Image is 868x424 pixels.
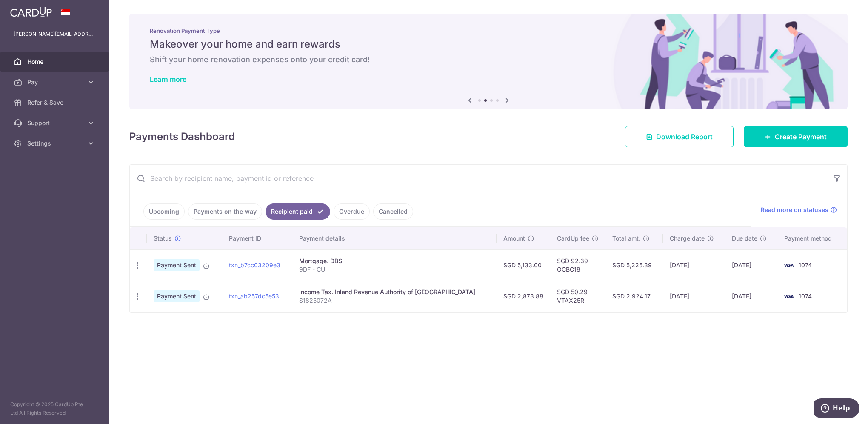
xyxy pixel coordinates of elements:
[27,119,83,127] span: Support
[670,234,705,243] span: Charge date
[154,259,200,271] span: Payment Sent
[150,37,827,51] h5: Makeover your home and earn rewards
[130,165,827,192] input: Search by recipient name, payment id or reference
[557,234,589,243] span: CardUp fee
[732,234,757,243] span: Due date
[744,126,848,147] a: Create Payment
[229,292,279,300] a: txn_ab257dc5e53
[299,257,490,265] div: Mortgage. DBS
[605,249,663,281] td: SGD 5,225.39
[129,129,235,144] h4: Payments Dashboard
[292,227,497,249] th: Payment details
[497,249,550,281] td: SGD 5,133.00
[780,291,797,301] img: Bank Card
[775,132,827,142] span: Create Payment
[799,261,812,269] span: 1074
[27,78,83,86] span: Pay
[373,203,413,220] a: Cancelled
[143,203,185,220] a: Upcoming
[266,203,330,220] a: Recipient paid
[154,234,172,243] span: Status
[612,234,640,243] span: Total amt.
[27,139,83,148] span: Settings
[725,249,777,281] td: [DATE]
[503,234,525,243] span: Amount
[299,265,490,274] p: 9DF - CU
[761,206,828,214] span: Read more on statuses
[154,290,200,302] span: Payment Sent
[150,27,827,34] p: Renovation Payment Type
[725,281,777,312] td: [DATE]
[229,261,280,269] a: txn_b7cc03209e3
[188,203,262,220] a: Payments on the way
[656,132,713,142] span: Download Report
[761,206,837,214] a: Read more on statuses
[150,54,827,65] h6: Shift your home renovation expenses onto your credit card!
[299,288,490,296] div: Income Tax. Inland Revenue Authority of [GEOGRAPHIC_DATA]
[27,98,83,107] span: Refer & Save
[150,75,186,83] a: Learn more
[334,203,370,220] a: Overdue
[799,292,812,300] span: 1074
[663,249,725,281] td: [DATE]
[550,249,605,281] td: SGD 92.39 OCBC18
[27,57,83,66] span: Home
[777,227,847,249] th: Payment method
[129,14,848,109] img: Renovation banner
[14,30,95,38] p: [PERSON_NAME][EMAIL_ADDRESS][DOMAIN_NAME]
[780,260,797,270] img: Bank Card
[299,296,490,305] p: S1825072A
[605,281,663,312] td: SGD 2,924.17
[663,281,725,312] td: [DATE]
[10,7,52,17] img: CardUp
[550,281,605,312] td: SGD 50.29 VTAX25R
[222,227,292,249] th: Payment ID
[814,398,859,420] iframe: Opens a widget where you can find more information
[497,281,550,312] td: SGD 2,873.88
[625,126,734,147] a: Download Report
